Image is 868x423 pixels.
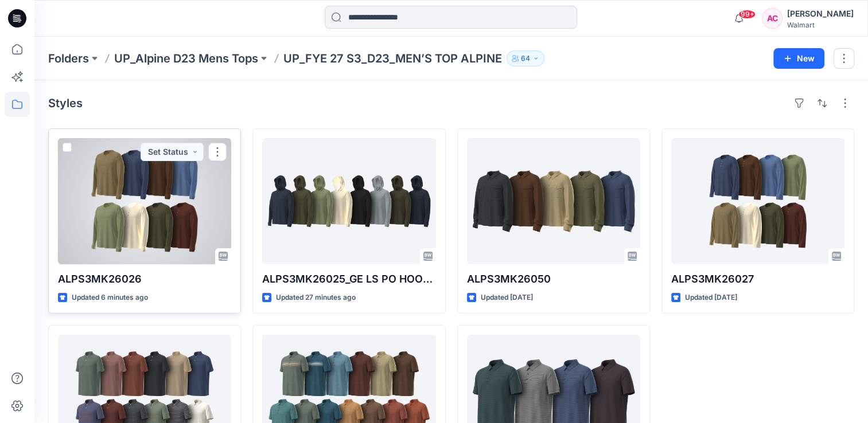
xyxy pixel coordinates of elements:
div: AC [762,8,783,29]
p: Updated [DATE] [481,292,533,304]
a: Folders [48,50,89,66]
a: UP_Alpine D23 Mens Tops [114,50,258,66]
p: 64 [521,52,530,65]
p: ALPS3MK26026 [58,271,231,287]
p: ALPS3MK26025_GE LS PO HOODIE [262,271,435,287]
p: Updated 27 minutes ago [276,292,356,304]
p: Updated 6 minutes ago [72,292,148,304]
button: 64 [507,50,544,66]
button: New [773,48,824,69]
p: ALPS3MK26027 [671,271,844,287]
span: 99+ [738,10,756,19]
p: UP_FYE 27 S3_D23_MEN’S TOP ALPINE [283,50,502,66]
h4: Styles [48,96,83,110]
a: ALPS3MK26050 [467,138,640,264]
a: ALPS3MK26027 [671,138,844,264]
a: ALPS3MK26026 [58,138,231,264]
p: ALPS3MK26050 [467,271,640,287]
a: ALPS3MK26025_GE LS PO HOODIE [262,138,435,264]
p: Updated [DATE] [685,292,737,304]
div: Walmart [787,21,854,29]
div: [PERSON_NAME] [787,7,854,21]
